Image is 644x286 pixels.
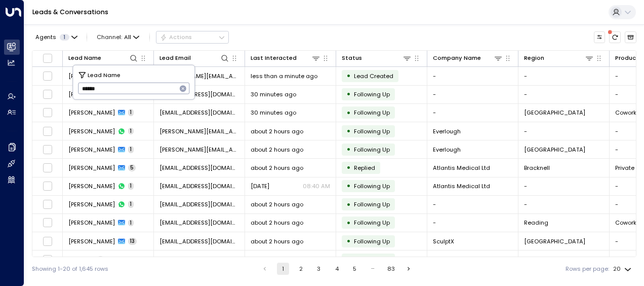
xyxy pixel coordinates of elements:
[524,146,585,154] span: London
[159,164,239,172] span: majid.alborz@atlantismedical.co.uk
[346,142,351,156] div: •
[251,182,269,190] span: Oct 01, 2025
[346,87,351,101] div: •
[524,53,544,63] div: Region
[258,263,416,275] nav: pagination navigation
[159,127,239,135] span: amanda@everlough.com
[518,67,610,85] td: -
[128,128,134,135] span: 1
[43,236,53,246] span: Toggle select row
[128,146,134,153] span: 1
[346,161,351,174] div: •
[159,109,239,117] span: ivanaspears.6@gmail.com
[68,72,115,80] span: Emily Deaville
[251,127,303,135] span: about 2 hours ago
[35,34,56,40] span: Agents
[251,53,320,63] div: Last Interacted
[346,253,351,266] div: •
[160,33,192,41] div: Actions
[159,256,239,264] span: Amely_2005@yahoo.es
[43,71,53,81] span: Toggle select row
[68,164,115,172] span: Majid Alborz
[524,109,585,117] span: London
[251,146,303,154] span: about 2 hours ago
[354,90,390,98] span: Following Up
[433,164,490,172] span: Atlantis Medical Ltd
[251,237,303,245] span: about 2 hours ago
[43,89,53,99] span: Toggle select row
[625,31,636,43] button: Archived Leads
[251,72,317,80] span: less than a minute ago
[128,164,136,171] span: 5
[403,263,415,275] button: Go to next page
[68,182,115,190] span: Majid Alborz
[94,31,143,43] button: Channel:All
[159,53,229,63] div: Lead Email
[43,199,53,209] span: Toggle select row
[427,86,518,103] td: -
[346,69,351,83] div: •
[97,256,104,263] span: 5
[68,146,115,154] span: Amanda Spratley-Playle
[128,220,134,227] span: 1
[427,104,518,122] td: -
[354,182,390,190] span: Following Up
[518,86,610,103] td: -
[251,109,296,117] span: 30 minutes ago
[43,163,53,173] span: Toggle select row
[342,53,412,63] div: Status
[346,179,351,193] div: •
[68,127,115,135] span: Amanda Spratley-Playle
[354,164,375,172] span: Replied
[128,238,137,245] span: 13
[88,70,120,79] span: Lead Name
[68,90,115,98] span: Ivana Spears
[277,263,289,275] button: page 1
[524,164,550,172] span: Bracknell
[524,219,548,227] span: Reading
[427,251,518,268] td: -
[433,53,503,63] div: Company Name
[68,53,101,63] div: Lead Name
[32,265,108,273] div: Showing 1-20 of 1,645 rows
[159,53,191,63] div: Lead Email
[159,146,239,154] span: amanda@everlough.com
[251,219,303,227] span: about 2 hours ago
[159,219,239,227] span: parthgoyani222@gmail.com
[251,53,297,63] div: Last Interacted
[427,67,518,85] td: -
[43,181,53,191] span: Toggle select row
[524,256,585,264] span: London
[68,200,115,208] span: Parth Goyani
[159,237,239,245] span: info@sculptx.com
[43,126,53,136] span: Toggle select row
[354,72,393,80] span: Lead Created
[159,200,239,208] span: parthgoyani222@gmail.com
[524,53,594,63] div: Region
[128,109,134,116] span: 1
[68,237,115,245] span: Nawaz Mahmood
[94,31,143,43] span: Channel:
[43,145,53,155] span: Toggle select row
[609,31,621,43] span: There are new threads available. Refresh the grid to view the latest updates.
[349,263,361,275] button: Go to page 5
[354,109,390,117] span: Following Up
[433,237,454,245] span: SculptX
[68,256,84,264] span: Mxxxx
[68,53,138,63] div: Lead Name
[128,201,134,208] span: 1
[331,263,343,275] button: Go to page 4
[251,164,303,172] span: about 2 hours ago
[251,200,303,208] span: about 2 hours ago
[354,200,390,208] span: Following Up
[295,263,307,275] button: Go to page 2
[156,31,229,43] button: Actions
[346,198,351,211] div: •
[346,216,351,230] div: •
[346,124,351,138] div: •
[346,234,351,248] div: •
[313,263,325,275] button: Go to page 3
[385,263,397,275] button: Go to page 83
[518,196,610,213] td: -
[68,219,115,227] span: Parth Goyani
